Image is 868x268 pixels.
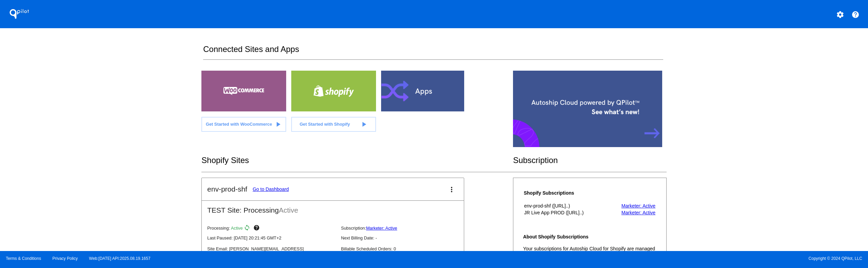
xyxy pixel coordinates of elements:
a: Get Started with WooCommerce [201,117,286,132]
mat-icon: more_vert [448,185,456,194]
h2: Connected Sites and Apps [203,44,663,60]
mat-icon: play_arrow [360,120,368,128]
mat-icon: help [851,11,860,19]
h2: Subscription [513,156,667,165]
mat-icon: settings [836,11,844,19]
span: Get Started with WooCommerce [206,122,272,127]
p: Last Paused: [DATE] 20:21:45 GMT+2 [207,235,335,240]
a: Marketer: Active [622,210,655,215]
th: JR Live App PROD ([URL]..) [524,210,607,216]
th: env-prod-shf ([URL]..) [524,203,607,209]
p: Subscription: [341,226,469,231]
a: Web:[DATE] API:2025.08.19.1657 [89,256,151,261]
span: Active [279,206,298,214]
h2: env-prod-shf [207,185,247,193]
p: Billable Scheduled Orders: 0 [341,246,469,251]
a: Go to Dashboard [253,186,289,192]
mat-icon: play_arrow [274,120,282,128]
a: Marketer: Active [622,203,655,209]
a: Get Started with Shopify [291,117,376,132]
span: Copyright © 2024 QPilot, LLC [440,256,862,261]
a: Privacy Policy [53,256,78,261]
p: Next Billing Date: - [341,235,469,240]
a: Marketer: Active [366,226,397,231]
h2: TEST Site: Processing [202,201,464,214]
p: Your subscriptions for Autoship Cloud for Shopify are managed by your Shopify Store. Select the s... [523,246,656,262]
h4: Shopify Subscriptions [524,190,607,196]
span: Active [231,226,243,231]
mat-icon: help [253,225,261,233]
h1: QPilot [6,7,33,21]
h2: Shopify Sites [201,156,513,165]
mat-icon: sync [244,225,252,233]
a: Terms & Conditions [6,256,41,261]
p: Processing: [207,225,335,233]
h4: About Shopify Subscriptions [523,234,656,239]
span: Get Started with Shopify [300,122,350,127]
p: Site Email: [PERSON_NAME][EMAIL_ADDRESS][DOMAIN_NAME] [207,246,335,256]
